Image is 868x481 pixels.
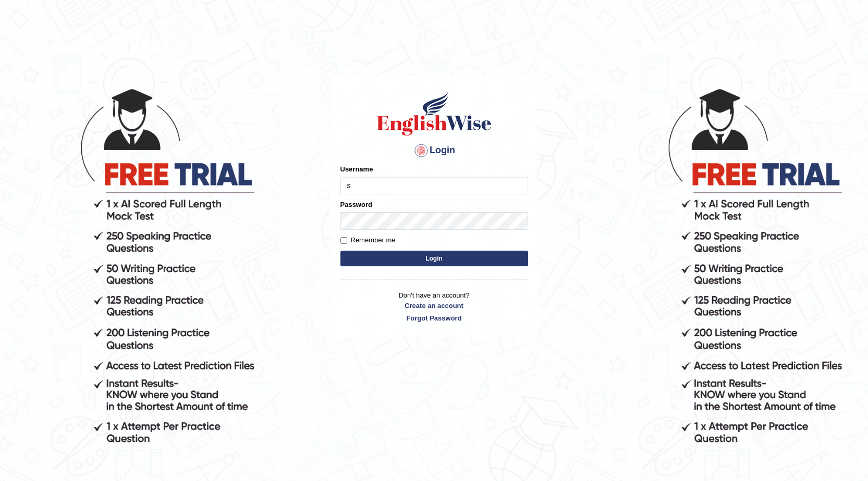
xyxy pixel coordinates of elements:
[340,301,528,311] a: Create an account
[340,237,347,244] input: Remember me
[340,251,528,266] button: Login
[340,200,372,209] label: Password
[375,90,494,137] img: Logo of English Wise sign in for intelligent practice with AI
[340,313,528,323] a: Forgot Password
[340,235,396,245] label: Remember me
[340,164,373,174] label: Username
[340,290,528,323] p: Don't have an account?
[340,142,528,159] h4: Login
